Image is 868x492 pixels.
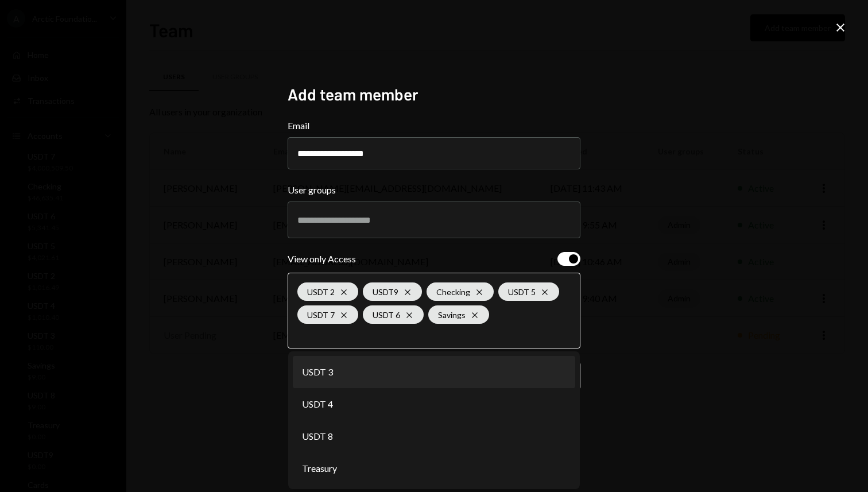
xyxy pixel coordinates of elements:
li: USDT 8 [293,420,575,452]
label: User groups [288,183,580,197]
li: USDT 4 [293,388,575,420]
li: USDT 3 [293,356,575,388]
div: USDT 7 [297,305,358,324]
div: USDT 5 [498,282,559,301]
div: Savings [428,305,489,324]
div: USDT 2 [297,282,358,301]
li: Treasury [293,452,575,485]
div: Checking [427,282,494,301]
h2: Add team member [288,83,580,106]
div: USDT 6 [363,305,424,324]
div: USDT9 [363,282,422,301]
label: Email [288,119,580,133]
div: View only Access [288,252,356,266]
